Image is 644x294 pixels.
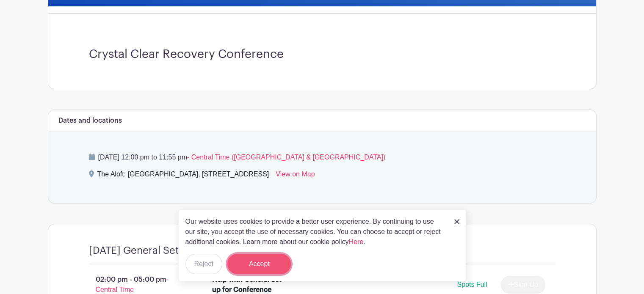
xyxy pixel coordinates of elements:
button: Reject [185,254,222,274]
button: Accept [227,254,291,274]
div: The Aloft: [GEOGRAPHIC_DATA], [STREET_ADDRESS] [97,169,269,183]
h3: Crystal Clear Recovery Conference [89,47,556,62]
img: close_button-5f87c8562297e5c2d7936805f587ecaba9071eb48480494691a3f1689db116b3.svg [454,219,459,224]
a: View on Map [276,169,315,183]
a: Here [349,238,364,245]
span: Spots Full [457,281,487,288]
span: - Central Time ([GEOGRAPHIC_DATA] & [GEOGRAPHIC_DATA]) [187,154,385,161]
h4: [DATE] General Set Up [89,245,195,257]
h6: Dates and locations [58,117,122,125]
p: [DATE] 12:00 pm to 11:55 pm [89,152,556,162]
p: Our website uses cookies to provide a better user experience. By continuing to use our site, you ... [185,217,445,247]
